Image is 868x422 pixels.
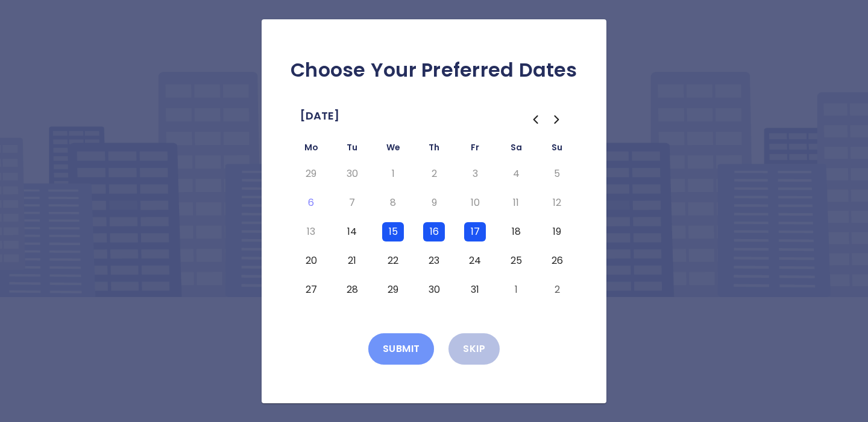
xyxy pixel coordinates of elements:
[291,140,332,159] th: Monday
[423,280,445,299] button: Thursday, October 30th, 2025
[464,222,486,241] button: Friday, October 17th, 2025, selected
[423,164,445,184] button: Thursday, October 2nd, 2025
[505,280,527,299] button: Saturday, November 1st, 2025
[300,164,322,184] button: Monday, September 29th, 2025
[382,164,404,184] button: Wednesday, October 1st, 2025
[300,106,339,126] span: [DATE]
[341,280,363,299] button: Tuesday, October 28th, 2025
[464,193,486,213] button: Friday, October 10th, 2025
[546,109,568,130] button: Go to the Next Month
[546,251,568,270] button: Sunday, October 26th, 2025
[300,222,322,241] button: Monday, October 13th, 2025
[368,333,435,365] button: Submit
[382,280,404,299] button: Wednesday, October 29th, 2025
[341,193,363,213] button: Tuesday, October 7th, 2025
[546,280,568,299] button: Sunday, November 2nd, 2025
[505,193,527,213] button: Saturday, October 11th, 2025
[505,222,527,241] button: Saturday, October 18th, 2025
[382,193,404,213] button: Wednesday, October 8th, 2025
[423,251,445,270] button: Thursday, October 23rd, 2025
[546,193,568,213] button: Sunday, October 12th, 2025
[341,251,363,270] button: Tuesday, October 21st, 2025
[382,251,404,270] button: Wednesday, October 22nd, 2025
[448,333,500,365] button: Skip
[300,280,322,299] button: Monday, October 27th, 2025
[505,251,527,270] button: Saturday, October 25th, 2025
[300,193,322,213] button: Today, Monday, October 6th, 2025
[341,164,363,184] button: Tuesday, September 30th, 2025
[300,251,322,270] button: Monday, October 20th, 2025
[464,164,486,184] button: Friday, October 3rd, 2025
[536,140,577,159] th: Sunday
[414,140,454,159] th: Thursday
[524,109,546,130] button: Go to the Previous Month
[546,164,568,184] button: Sunday, October 5th, 2025
[423,193,445,213] button: Thursday, October 9th, 2025
[464,251,486,270] button: Friday, October 24th, 2025
[332,140,373,159] th: Tuesday
[341,222,363,241] button: Tuesday, October 14th, 2025
[464,280,486,299] button: Friday, October 31st, 2025
[495,140,536,159] th: Saturday
[291,140,577,304] table: October 2025
[454,140,495,159] th: Friday
[281,58,587,82] h2: Choose Your Preferred Dates
[505,164,527,184] button: Saturday, October 4th, 2025
[546,222,568,241] button: Sunday, October 19th, 2025
[382,222,404,241] button: Wednesday, October 15th, 2025, selected
[423,222,445,241] button: Thursday, October 16th, 2025, selected
[373,140,414,159] th: Wednesday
